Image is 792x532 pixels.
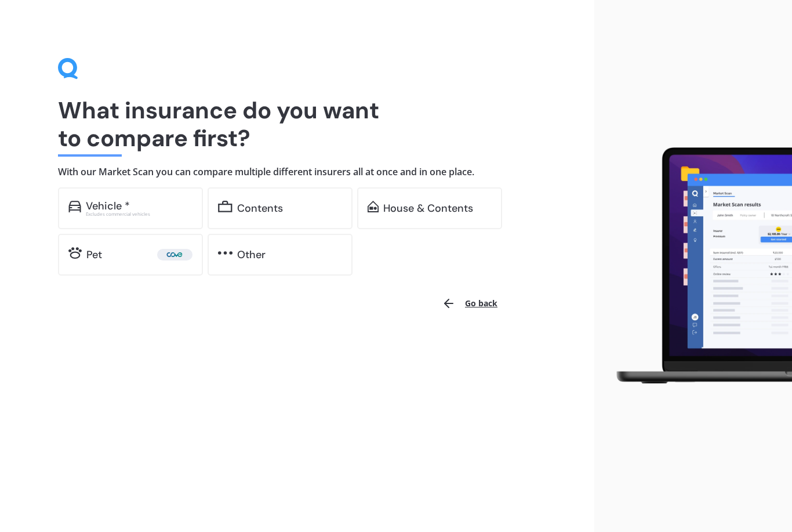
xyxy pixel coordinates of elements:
[68,201,81,212] img: car.f15378c7a67c060ca3f3.svg
[237,202,283,214] div: Contents
[86,200,130,212] div: Vehicle *
[383,202,473,214] div: House & Contents
[68,247,82,259] img: pet.71f96884985775575a0d.svg
[218,247,232,259] img: other.81dba5aafe580aa69f38.svg
[58,96,536,152] h1: What insurance do you want to compare first?
[218,201,232,212] img: content.01f40a52572271636b6f.svg
[58,166,536,178] h4: With our Market Scan you can compare multiple different insurers all at once and in one place.
[86,249,102,260] div: Pet
[368,201,379,212] img: home-and-contents.b802091223b8502ef2dd.svg
[237,249,266,260] div: Other
[159,249,190,260] img: Cove.webp
[435,289,504,317] button: Go back
[58,234,203,276] a: Pet
[86,212,192,216] div: Excludes commercial vehicles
